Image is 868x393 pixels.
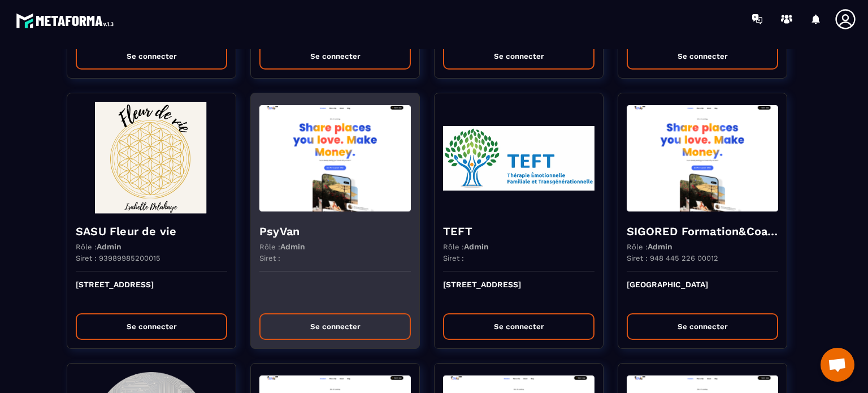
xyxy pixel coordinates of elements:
[443,223,594,239] h4: TEFT
[627,223,778,239] h4: SIGORED Formation&Coaching
[76,313,227,340] button: Se connecter
[259,102,411,215] img: funnel-background
[443,43,594,70] button: Se connecter
[627,280,778,305] p: [GEOGRAPHIC_DATA]
[443,102,594,215] img: funnel-background
[443,242,489,251] p: Rôle :
[76,102,227,215] img: funnel-background
[76,223,227,239] h4: SASU Fleur de vie
[76,254,160,262] p: Siret : 93989985200015
[259,313,411,340] button: Se connecter
[259,223,411,239] h4: PsyVan
[627,242,672,251] p: Rôle :
[259,43,411,70] button: Se connecter
[627,43,778,70] button: Se connecter
[443,313,594,340] button: Se connecter
[259,254,280,262] p: Siret :
[16,10,118,31] img: logo
[443,280,594,305] p: [STREET_ADDRESS]
[280,242,305,251] span: Admin
[76,242,121,251] p: Rôle :
[464,242,489,251] span: Admin
[627,313,778,340] button: Se connecter
[76,280,227,305] p: [STREET_ADDRESS]
[97,242,121,251] span: Admin
[627,254,718,262] p: Siret : 948 445 226 00012
[443,254,464,262] p: Siret :
[821,348,854,382] div: Ouvrir le chat
[259,242,305,251] p: Rôle :
[627,102,778,215] img: funnel-background
[76,43,227,70] button: Se connecter
[648,242,672,251] span: Admin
